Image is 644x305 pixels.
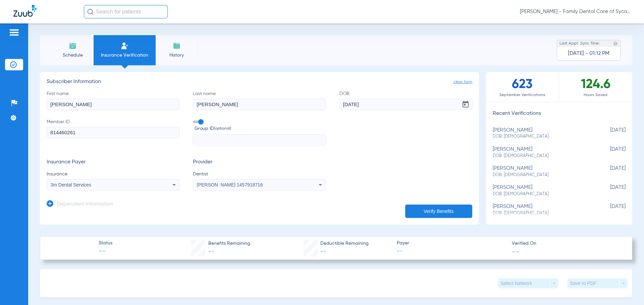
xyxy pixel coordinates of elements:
h3: Provider [193,159,326,166]
img: Schedule [69,42,77,50]
input: First name [47,99,179,110]
button: Verify Benefits [405,205,472,218]
span: Dentist [193,171,326,177]
span: [PERSON_NAME] 1457918716 [197,182,263,187]
span: Hours Saved [559,92,632,98]
span: History [161,52,193,59]
img: Manual Insurance Verification [121,42,129,50]
span: [PERSON_NAME] - Family Dental Care of Sycamore [520,8,631,15]
span: Insurance Verification [99,52,151,59]
span: [DATE] - 01:12 PM [568,50,609,57]
h3: Recent Verifications [486,110,632,117]
span: DOB: [DEMOGRAPHIC_DATA] [493,210,592,216]
img: Search Icon [87,9,93,15]
div: [PERSON_NAME] [493,127,592,140]
span: Last Appt. Sync Time: [559,40,600,47]
span: Benefits Remaining [208,240,250,247]
span: Payer [397,240,506,247]
span: 3m Dental Services [51,182,91,187]
label: Last name [193,90,326,110]
span: [DATE] [592,127,626,140]
span: -- [320,248,326,254]
span: -- [397,247,506,255]
label: Member ID [47,119,179,146]
span: Group ID [195,125,326,132]
span: -- [208,248,214,254]
span: Status [99,240,112,247]
span: September Verifications [486,92,559,98]
input: Member ID [47,127,179,138]
div: [PERSON_NAME] [493,146,592,159]
div: 124.6 [559,72,632,102]
div: [PERSON_NAME] [493,165,592,178]
div: 623 [486,72,559,102]
h3: Insurance Payer [47,159,179,166]
span: [DATE] [592,204,626,216]
img: History [173,42,181,50]
button: Open calendar [459,98,472,111]
span: DOB: [DEMOGRAPHIC_DATA] [493,153,592,159]
input: Search for patients [84,5,168,18]
span: DOB: [DEMOGRAPHIC_DATA] [493,191,592,197]
h3: Subscriber Information [47,79,472,85]
small: (optional) [214,125,231,132]
img: hamburger-icon [9,28,19,36]
span: [DATE] [592,146,626,159]
label: First name [47,90,179,110]
span: Verified On [512,240,621,247]
span: Schedule [57,52,89,59]
img: last sync help info [613,41,618,46]
input: Last name [193,99,326,110]
span: clear form [453,79,472,85]
div: [PERSON_NAME] [493,204,592,216]
span: DOB: [DEMOGRAPHIC_DATA] [493,134,592,140]
label: DOB [339,90,472,110]
span: DOB: [DEMOGRAPHIC_DATA] [493,172,592,178]
span: -- [512,248,519,255]
span: Deductible Remaining [320,240,369,247]
img: Zuub Logo [13,5,37,17]
span: [DATE] [592,165,626,178]
input: DOBOpen calendar [339,99,472,110]
div: [PERSON_NAME] [493,184,592,197]
span: [DATE] [592,184,626,197]
h3: Dependent Information [57,201,113,208]
span: -- [99,247,112,256]
span: Insurance [47,171,179,177]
